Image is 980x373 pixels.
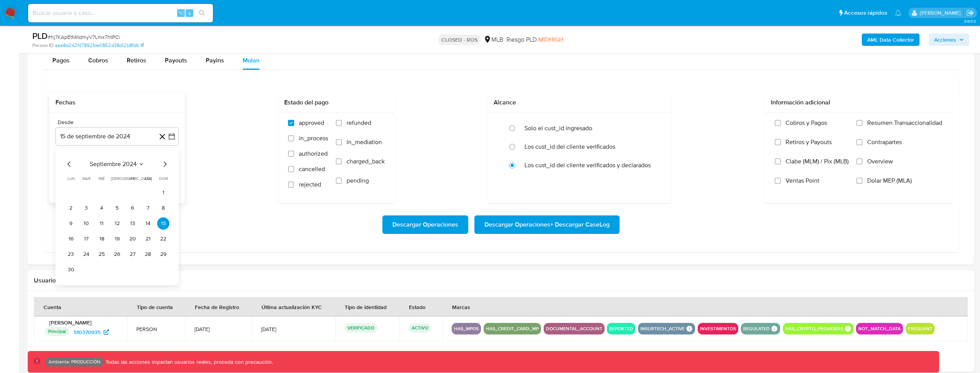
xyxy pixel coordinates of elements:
p: Todas las acciones impactan usuarios reales, proceda con precaución. [104,358,273,366]
span: MIDHIGH [538,35,563,44]
span: ⌥ [178,9,184,17]
span: s [188,9,191,17]
b: AML Data Collector [867,34,914,46]
p: Ambiente: PRODUCCIÓN [49,360,101,363]
button: AML Data Collector [862,34,920,46]
span: Accesos rápidos [844,9,887,17]
button: Acciones [929,34,969,46]
input: Buscar usuario o caso... [28,8,213,18]
a: Salir [966,9,974,17]
span: Acciones [934,34,956,46]
p: kevin.palacios@mercadolibre.com [920,9,963,17]
div: MLB [484,35,503,44]
a: eae8d242f47892fde0852d38d12b8fd6 [55,42,144,49]
h2: Usuarios Asociados [34,277,968,284]
p: CLOSED - ROS [438,34,481,45]
span: Riesgo PLD: [506,35,563,44]
span: 3.163.0 [964,18,976,24]
a: Notificaciones [895,10,901,16]
button: search-icon [194,8,210,18]
span: # hj7KApEtMKdmyV7Lmx7htPCi [48,33,120,41]
b: PLD [32,30,48,42]
b: Person ID [32,42,54,49]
